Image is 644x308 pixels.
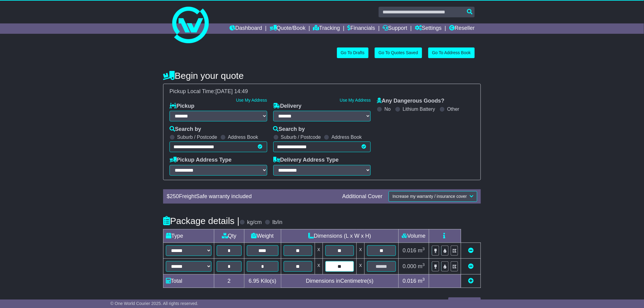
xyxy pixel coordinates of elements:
a: Reseller [449,23,475,34]
sup: 3 [422,262,425,267]
td: Volume [398,229,429,243]
div: $ FreightSafe warranty included [164,193,339,200]
div: Additional Cover [339,193,386,200]
sup: 3 [422,247,425,251]
span: m [418,247,425,254]
label: Suburb / Postcode [177,134,217,140]
button: Increase my warranty / insurance cover [389,191,477,202]
a: Dashboard [229,23,262,34]
h4: Begin your quote [163,71,481,81]
a: Add new item [468,278,474,284]
a: Financials [348,23,375,34]
a: Use My Address [236,98,267,103]
span: 0.016 [403,278,416,284]
span: © One World Courier 2025. All rights reserved. [110,301,198,306]
label: Lithium Battery [403,106,435,112]
td: Total [163,275,214,288]
label: Any Dangerous Goods? [377,98,444,104]
h4: Package details | [163,216,240,226]
span: 6.95 [249,278,259,284]
td: 2 [214,275,244,288]
td: Qty [214,229,244,243]
label: Address Book [228,134,258,140]
label: Other [447,106,459,112]
label: Address Book [331,134,362,140]
a: Go To Quotes Saved [375,47,422,58]
td: Dimensions in Centimetre(s) [281,275,398,288]
sup: 3 [422,277,425,282]
td: x [315,259,323,275]
span: m [418,263,425,269]
a: Go To Address Book [428,47,475,58]
td: x [315,243,323,258]
td: Dimensions (L x W x H) [281,229,398,243]
a: Use My Address [340,98,371,103]
label: kg/cm [247,219,262,226]
span: m [418,278,425,284]
label: Search by [170,126,201,133]
label: Search by [273,126,305,133]
a: Remove this item [468,263,474,269]
span: 0.016 [403,247,416,254]
div: Pickup Local Time: [166,88,478,95]
a: Quote/Book [270,23,306,34]
span: 0.000 [403,263,416,269]
label: Pickup [170,103,194,110]
td: Type [163,229,214,243]
td: x [357,243,365,258]
td: Weight [244,229,281,243]
a: Remove this item [468,247,474,254]
td: x [357,259,365,275]
span: 250 [170,193,179,199]
a: Tracking [313,23,340,34]
a: Support [383,23,407,34]
a: Settings [415,23,442,34]
label: lb/in [272,219,282,226]
span: [DATE] 14:49 [215,88,248,94]
label: Suburb / Postcode [281,134,321,140]
td: Kilo(s) [244,275,281,288]
label: Delivery Address Type [273,157,339,163]
button: Get Quotes [448,297,481,308]
label: Pickup Address Type [170,157,232,163]
span: Increase my warranty / insurance cover [393,194,467,199]
a: Go To Drafts [337,47,369,58]
label: No [384,106,390,112]
label: Delivery [273,103,302,110]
